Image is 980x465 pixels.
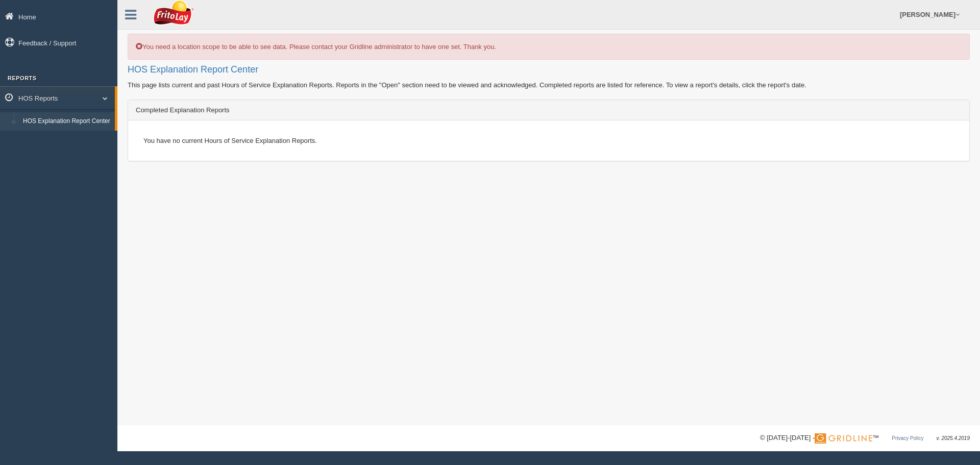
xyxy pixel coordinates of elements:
[760,433,970,444] div: © [DATE]-[DATE] - ™
[128,65,970,75] h2: HOS Explanation Report Center
[128,100,969,120] div: Completed Explanation Reports
[128,34,970,60] div: You need a location scope to be able to see data. Please contact your Gridline administrator to h...
[892,435,923,441] a: Privacy Policy
[815,433,872,444] img: Gridline
[937,435,970,441] span: v. 2025.4.2019
[136,128,962,153] div: You have no current Hours of Service Explanation Reports.
[18,112,115,131] a: HOS Explanation Report Center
